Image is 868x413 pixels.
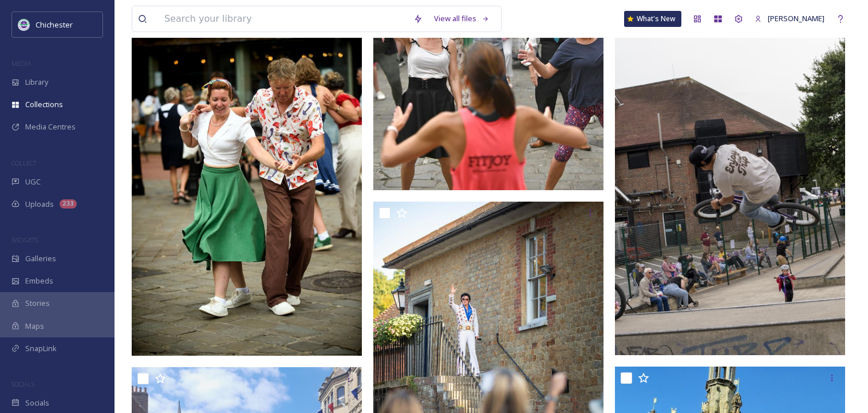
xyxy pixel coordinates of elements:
[25,343,57,354] span: SnapLink
[25,199,54,210] span: Uploads
[11,159,36,167] span: COLLECT
[25,77,48,88] span: Library
[11,235,38,244] span: WIDGETS
[749,7,830,30] a: [PERSON_NAME]
[615,10,845,355] img: photo for jack1.jpg
[624,11,681,27] a: What's New
[768,13,824,23] span: [PERSON_NAME]
[25,276,53,286] span: Embeds
[25,398,49,408] span: Socials
[25,121,76,132] span: Media Centres
[25,176,41,187] span: UGC
[159,6,408,32] input: Search your library
[25,253,56,264] span: Galleries
[25,99,63,110] span: Collections
[11,380,34,388] span: SOCIALS
[60,199,77,209] div: 233
[428,7,495,30] a: View all files
[35,19,73,30] span: Chichester
[11,59,31,68] span: MEDIA
[18,19,30,30] img: Logo_of_Chichester_District_Council.png
[25,298,50,309] span: Stories
[132,10,362,356] img: allan@allanhutchings.com-060707-1149_CDC_SUMMER_PARTY.jpg
[25,321,44,332] span: Maps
